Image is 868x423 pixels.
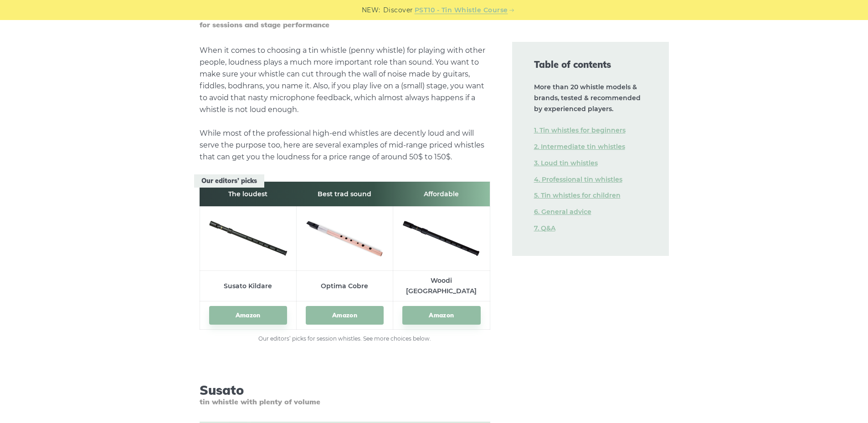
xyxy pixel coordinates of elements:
th: The loudest [200,182,296,206]
td: Optima Cobre [296,271,393,301]
img: Susato Kildare Tin Whistle Preview [209,211,287,263]
span: for sessions and stage performance [200,20,490,29]
a: 4. Professional tin whistles [534,175,622,183]
span: NEW: [362,5,380,15]
a: 5. Tin whistles for children [534,191,621,199]
span: Our editors’ picks [194,174,264,188]
a: 2. Intermediate tin whistles [534,143,625,151]
img: Woodi Tin Whistle Set Preview [402,211,480,263]
h3: Susato [200,382,490,407]
a: 6. General advice [534,208,591,216]
figcaption: Our editors’ picks for session whistles. See more choices below. [200,334,490,343]
a: 3. Loud tin whistles [534,159,598,167]
a: PST10 - Tin Whistle Course [415,5,508,15]
td: Woodi [GEOGRAPHIC_DATA] [393,271,490,301]
td: Susato Kildare [200,271,296,301]
th: Affordable [393,182,490,206]
a: 1. Tin whistles for beginners [534,126,626,134]
span: Discover [383,5,413,15]
th: Best trad sound [296,182,393,206]
span: Table of contents [534,58,647,71]
a: Amazon [402,306,480,325]
span: tin whistle with plenty of volume [200,398,490,406]
p: When it comes to choosing a tin whistle (penny whistle) for playing with other people, loudness p... [200,45,490,163]
a: Amazon [306,306,384,325]
a: Amazon [209,306,287,325]
a: 7. Q&A [534,224,555,232]
img: Optima Cobre Tin Whistle Preview [306,211,384,263]
strong: More than 20 whistle models & brands, tested & recommended by experienced players. [534,83,641,113]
